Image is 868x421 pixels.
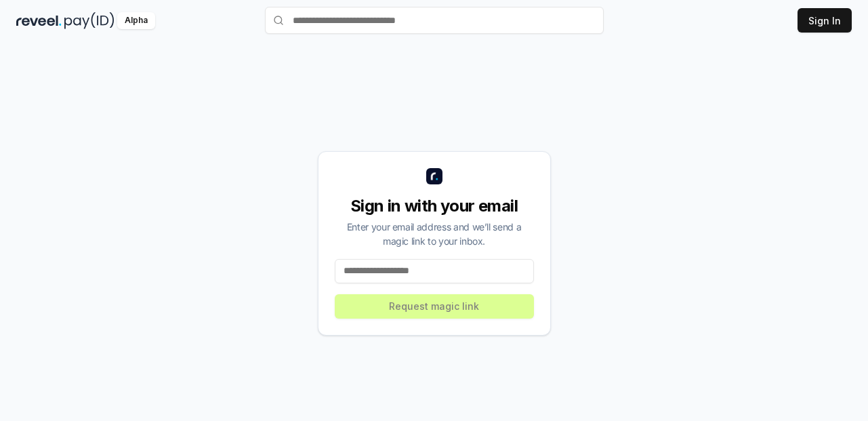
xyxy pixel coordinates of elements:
div: Sign in with your email [335,195,534,217]
img: pay_id [64,12,115,29]
div: Alpha [117,12,155,29]
div: Enter your email address and we’ll send a magic link to your inbox. [335,220,534,248]
button: Sign In [798,8,852,33]
img: logo_small [426,168,442,184]
img: reveel_dark [16,12,62,29]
